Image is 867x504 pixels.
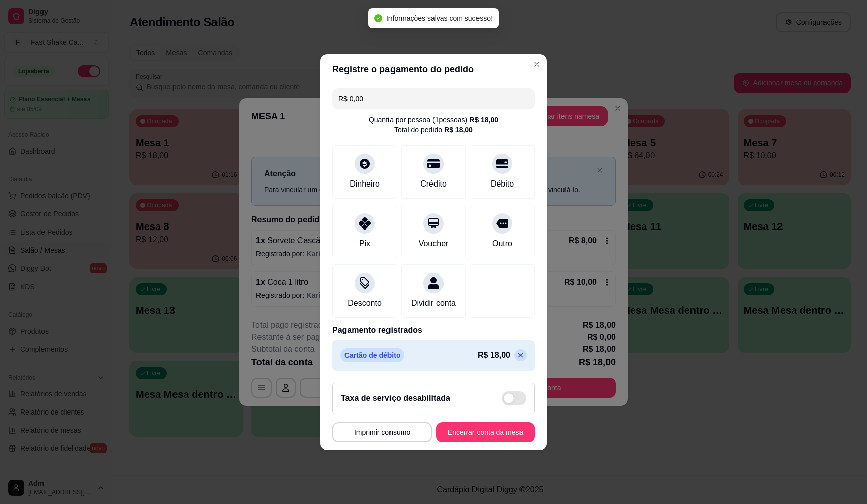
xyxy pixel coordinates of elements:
button: Imprimir consumo [332,422,432,442]
div: Dinheiro [350,178,380,190]
header: Registre o pagamento do pedido [320,54,547,84]
div: R$ 18,00 [444,125,473,135]
div: Dividir conta [411,297,456,309]
span: check-circle [374,14,382,22]
div: Total do pedido [394,125,473,135]
div: Quantia por pessoa ( 1 pessoas) [369,115,498,125]
div: Crédito [420,178,447,190]
div: R$ 18,00 [469,115,498,125]
p: R$ 18,00 [478,349,510,361]
div: Débito [491,178,514,190]
div: Outro [492,238,512,250]
p: Pagamento registrados [332,324,535,336]
div: Desconto [348,297,382,309]
div: Voucher [419,238,449,250]
input: Ex.: hambúrguer de cordeiro [338,88,529,109]
p: Cartão de débito [340,348,404,362]
h2: Taxa de serviço desabilitada [341,392,450,404]
span: Informações salvas com sucesso! [386,14,493,22]
div: Pix [359,238,370,250]
button: Encerrar conta da mesa [436,422,535,442]
button: Close [529,56,545,72]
